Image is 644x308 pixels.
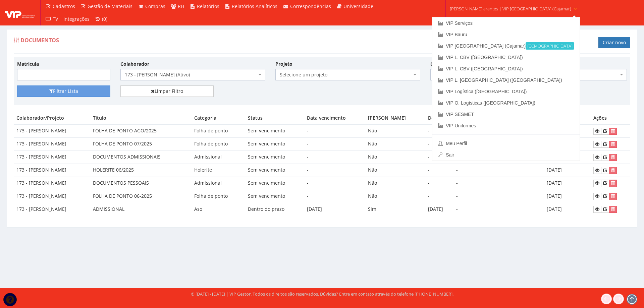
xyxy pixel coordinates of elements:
td: - [304,177,366,190]
label: Matrícula [17,61,39,67]
span: 173 - FABIO FERREIRA (Ativo) [125,71,257,78]
a: VIP Bauru [432,29,580,40]
span: Relatórios [197,3,219,9]
td: 173 - [PERSON_NAME] [14,203,90,215]
td: Sem vencimento [245,190,304,203]
a: VIP O. Logísticas ([GEOGRAPHIC_DATA]) [432,97,580,109]
span: 173 - FABIO FERREIRA (Ativo) [120,69,265,80]
th: Colaborador/Projeto [14,112,90,124]
a: VIP L. [GEOGRAPHIC_DATA] ([GEOGRAPHIC_DATA]) [432,74,580,86]
td: - [425,151,453,164]
td: [DATE] [544,177,591,190]
td: Folha de ponto [192,138,245,151]
a: VIP Uniformes [432,120,580,131]
td: Não [365,151,425,164]
td: Sim [365,203,425,215]
span: RH [178,3,184,9]
td: Sem vencimento [245,138,304,151]
div: © [DATE] - [DATE] | VIP Gestor. Todos os direitos são reservados. Dúvidas? Entre em contato atrav... [191,291,453,297]
td: Admissional [192,151,245,164]
td: Holerite [192,164,245,177]
td: - [425,124,453,137]
a: VIP L. CBV ([GEOGRAPHIC_DATA]) [432,63,580,74]
td: [DATE] [304,203,366,215]
td: Folha de ponto [192,124,245,137]
span: (0) [102,16,107,22]
td: Sem vencimento [245,177,304,190]
span: Relatórios Analíticos [232,3,277,9]
a: TV [43,13,61,25]
a: VIP Logística ([GEOGRAPHIC_DATA]) [432,86,580,97]
td: 173 - [PERSON_NAME] [14,138,90,151]
span: Selecione um projeto [280,71,412,78]
a: Criar novo [598,37,630,48]
span: Documentos [20,37,59,44]
td: - [453,164,544,177]
td: Sem vencimento [245,124,304,137]
img: logo [5,8,35,18]
label: Projeto [275,61,292,67]
th: Título [90,112,191,124]
td: [DATE] [544,190,591,203]
td: Sem vencimento [245,151,304,164]
td: 173 - [PERSON_NAME] [14,177,90,190]
span: Selecione o status [534,69,627,80]
td: - [425,177,453,190]
td: DOCUMENTOS PESSOAIS [90,177,191,190]
span: Integrações [63,16,90,22]
label: Colaborador [120,61,149,67]
td: 173 - [PERSON_NAME] [14,164,90,177]
td: Dentro do prazo [245,203,304,215]
span: Selecione um projeto [275,69,420,80]
th: Ações [591,112,630,124]
td: 173 - [PERSON_NAME] [14,124,90,137]
td: DOCUMENTOS ADMISSIONAIS [90,151,191,164]
a: VIP Serviços [432,17,580,29]
td: - [304,124,366,137]
td: FOLHA DE PONTO AGO/2025 [90,124,191,137]
label: Categoria [430,61,452,67]
td: Folha de ponto [192,190,245,203]
span: Compras [145,3,165,9]
th: Data [425,112,453,124]
a: VIP L. CBV ([GEOGRAPHIC_DATA]) [432,52,580,63]
td: - [453,190,544,203]
button: Filtrar Lista [17,85,110,97]
a: VIP [GEOGRAPHIC_DATA] (Cajamar)[DEMOGRAPHIC_DATA] [432,40,580,52]
td: HOLERITE 06/2025 [90,164,191,177]
span: Gestão de Materiais [88,3,132,9]
td: Não [365,124,425,137]
td: [DATE] [544,203,591,215]
th: Status [245,112,304,124]
a: Meu Perfil [432,138,580,149]
span: Cadastros [53,3,75,9]
span: Correspondências [290,3,331,9]
td: Aso [192,203,245,215]
td: - [453,203,544,215]
a: VIP SESMET [432,109,580,120]
td: FOLHA DE PONTO 07/2025 [90,138,191,151]
td: - [425,138,453,151]
span: [PERSON_NAME].arantes | VIP [GEOGRAPHIC_DATA] (Cajamar) [450,5,571,12]
th: Data vencimento [304,112,366,124]
td: Não [365,177,425,190]
td: [DATE] [425,203,453,215]
td: - [453,177,544,190]
td: Admissional [192,177,245,190]
a: Integrações [61,13,92,25]
td: - [304,138,366,151]
td: FOLHA DE PONTO 06-2025 [90,190,191,203]
span: TV [53,16,58,22]
td: - [304,164,366,177]
td: Não [365,164,425,177]
td: [DATE] [544,164,591,177]
span: Selecione a categoria [430,69,524,80]
span: Universidade [343,3,373,9]
td: Não [365,138,425,151]
a: Limpar Filtro [120,85,214,97]
td: ADMISSIONAL [90,203,191,215]
td: Sem vencimento [245,164,304,177]
td: - [425,190,453,203]
td: 173 - [PERSON_NAME] [14,190,90,203]
td: - [425,164,453,177]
